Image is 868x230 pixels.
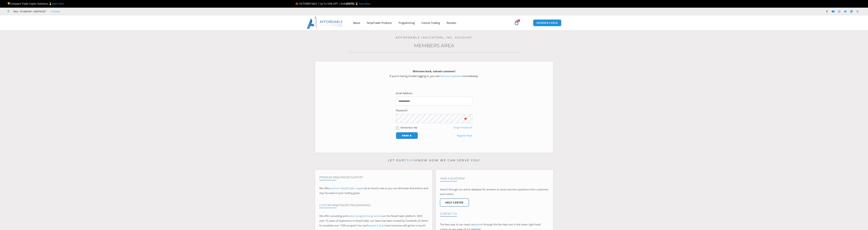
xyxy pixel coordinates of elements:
a: Help center [440,198,469,207]
a: NinjaTrader Products [364,19,395,27]
h4: Have A Question? [440,177,549,180]
label: Email Address [396,91,412,96]
nav: Menu [350,19,510,27]
a: Affordable Indicators, Inc. Account [396,36,472,39]
a: MEMBERS AREA [533,19,561,26]
span: MEMBERS AREA [537,22,558,24]
p: If you’re having trouble logging in, you can immediately. [321,69,547,79]
label: Remember Me [401,126,417,129]
h4: Premium NinjaTrader Support [319,176,428,179]
a: Register Now [457,133,472,138]
span: on the NinjaTrader platform. With over 10 years of experience in NinjaTrader, our team has been t... [319,214,428,227]
h4: Custom NinjaTrader Programming [319,203,428,207]
h4: Contact Us [440,212,549,215]
a: Programming [395,19,418,27]
a: Members Area [414,43,454,48]
span: 0 [517,19,520,22]
p: Let our know how we can serve you! [315,158,553,163]
strong: [DATE] ⌛ [346,2,359,5]
a: custom programming services [347,214,383,218]
span: at an hourly rate so you can eliminate distractions and stay focused on your trading goals. [319,186,428,195]
a: 0 [509,18,524,28]
p: Search through our article database for answers to most common questions from customers and visit... [440,187,549,197]
a: Start Here [52,2,64,5]
label: Password [396,108,407,113]
a: premium NinjaTrader support [329,186,365,190]
a: Save Now [359,2,370,5]
span: We offer consulting and [319,214,383,218]
button: Show password [459,114,472,123]
a: Futures Trading [418,19,443,27]
a: About [350,19,364,27]
span: 🍂 OCTOBER SALE | Up To 50% OFF | Ends [295,2,346,5]
strong: Welcome back, valued customer! [413,70,455,73]
a: Forgot Password? [453,126,472,129]
a: Reviews [443,19,460,27]
img: 🏆 [7,2,10,5]
span: Help center [445,201,464,204]
span: Compare Trade Copier Solutions 🥇 [7,2,64,5]
span: We offer [319,186,329,190]
img: LogoAI | Affordable Indicators – NinjaTrader [307,17,343,29]
a: team [475,223,481,226]
a: Trustpilot [50,9,60,13]
a: team [404,159,415,162]
a: reset your password [439,74,463,78]
a: Request A Quote [367,224,386,227]
span: Mon - Fri: 8:00 AM – 6:00 PM EST [13,9,46,13]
